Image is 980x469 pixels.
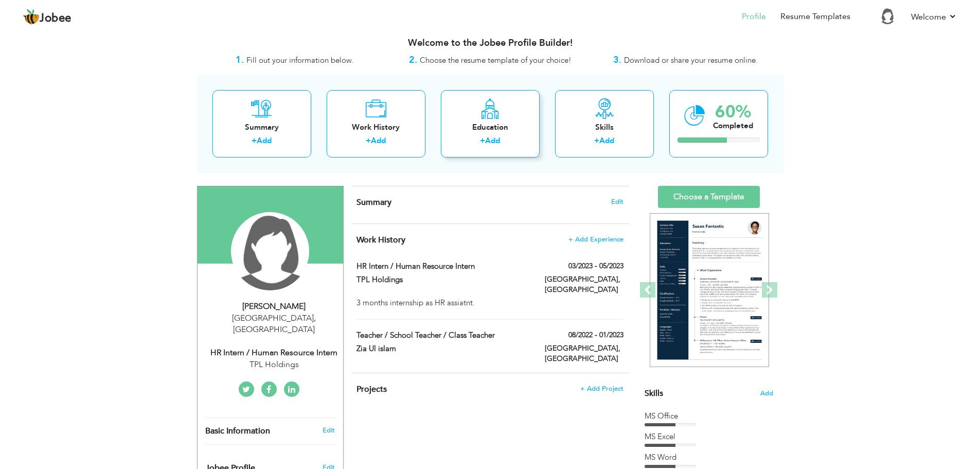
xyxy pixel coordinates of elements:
[357,274,529,285] label: TPL Holdings
[780,11,850,23] a: Resume Templates
[205,312,343,336] div: [GEOGRAPHIC_DATA] [GEOGRAPHIC_DATA]
[568,330,623,340] label: 08/2022 - 01/2023
[911,11,957,23] a: Welcome
[760,389,773,398] span: Add
[713,120,753,131] div: Completed
[580,385,623,392] span: + Add Project
[480,135,485,146] label: +
[357,330,529,341] label: Teacher / School Teacher / Class Teacher
[568,261,623,271] label: 03/2023 - 05/2023
[357,298,623,308] div: 3 months internship as HR assiatnt.
[599,135,614,146] a: Add
[357,343,529,354] label: Zia Ul islam
[449,122,531,133] div: Education
[205,427,270,436] span: Basic Information
[485,135,500,146] a: Add
[658,186,760,208] a: Choose a Template
[236,54,244,66] strong: 1.
[645,431,773,442] div: MS Excel
[357,235,623,245] h4: This helps to show the companies you have worked for.
[231,212,309,290] img: Muqaddas Javaid
[221,122,303,133] div: Summary
[23,9,40,25] img: jobee.io
[323,426,335,435] a: Edit
[563,122,646,133] div: Skills
[357,384,623,394] h4: This helps to highlight the project, tools and skills you have worked on.
[197,38,783,48] h3: Welcome to the Jobee Profile Builder!
[879,8,896,24] img: Profile Img
[420,55,572,65] span: Choose the resume template of your choice!
[613,54,621,66] strong: 3.
[357,234,405,246] span: Work History
[594,135,599,146] label: +
[568,236,623,243] span: + Add Experience
[314,312,316,324] span: ,
[23,9,72,25] a: Jobee
[357,197,391,208] span: Summary
[205,301,343,312] div: [PERSON_NAME]
[257,135,272,146] a: Add
[545,343,623,364] label: [GEOGRAPHIC_DATA], [GEOGRAPHIC_DATA]
[335,122,417,133] div: Work History
[611,198,623,205] span: Edit
[645,452,773,463] div: MS Word
[409,54,417,66] strong: 2.
[645,411,773,422] div: MS Office
[742,11,766,23] a: Profile
[357,261,529,272] label: HR Intern / Human Resource Intern
[713,103,753,120] div: 60%
[205,347,343,359] div: HR Intern / Human Resource Intern
[371,135,386,146] a: Add
[545,274,623,295] label: [GEOGRAPHIC_DATA], [GEOGRAPHIC_DATA]
[366,135,371,146] label: +
[205,359,343,371] div: TPL Holdings
[246,55,353,65] span: Fill out your information below.
[357,197,623,207] h4: Adding a summary is a quick and easy way to highlight your experience and interests.
[624,55,758,65] span: Download or share your resume online.
[645,388,663,399] span: Skills
[40,13,72,24] span: Jobee
[252,135,257,146] label: +
[357,384,387,395] span: Projects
